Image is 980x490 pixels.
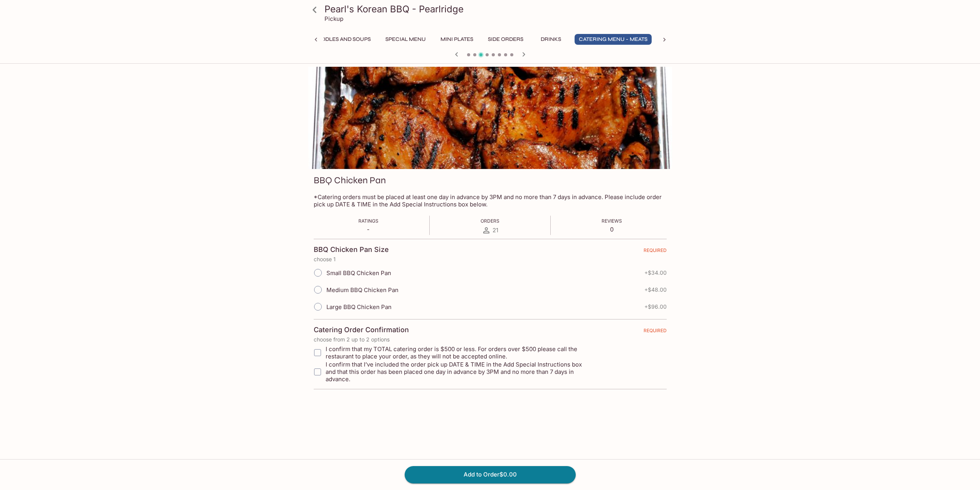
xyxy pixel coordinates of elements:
[314,326,409,334] h4: Catering Order Confirmation
[381,34,430,45] button: Special Menu
[484,34,528,45] button: Side Orders
[575,34,652,45] button: Catering Menu - Meats
[314,193,667,208] p: *Catering orders must be placed at least one day in advance by 3PM and no more than 7 days in adv...
[493,226,498,234] span: 21
[358,218,378,224] span: Ratings
[326,361,593,383] span: I confirm that I’ve included the order pick up DATE & TIME in the Add Special Instructions box an...
[324,15,343,22] p: Pickup
[326,345,593,360] span: I confirm that my TOTAL catering order is $500 or less. For orders over $500 please call the rest...
[326,269,391,277] span: Small BBQ Chicken Pan
[358,226,378,233] p: -
[644,247,667,256] span: REQUIRED
[314,245,389,254] h4: BBQ Chicken Pan Size
[326,286,398,294] span: Medium BBQ Chicken Pan
[481,218,499,224] span: Orders
[644,287,667,293] span: + $48.00
[314,174,386,186] h3: BBQ Chicken Pan
[308,34,375,45] button: Noodles and Soups
[602,218,622,224] span: Reviews
[534,34,568,45] button: Drinks
[326,303,392,311] span: Large BBQ Chicken Pan
[644,328,667,336] span: REQUIRED
[314,336,667,343] p: choose from 2 up to 2 options
[602,226,622,233] p: 0
[314,256,667,262] p: choose 1
[308,67,672,169] div: BBQ Chicken Pan
[436,34,477,45] button: Mini Plates
[644,304,667,310] span: + $96.00
[324,3,669,15] h3: Pearl's Korean BBQ - Pearlridge
[405,466,576,483] button: Add to Order$0.00
[644,270,667,276] span: + $34.00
